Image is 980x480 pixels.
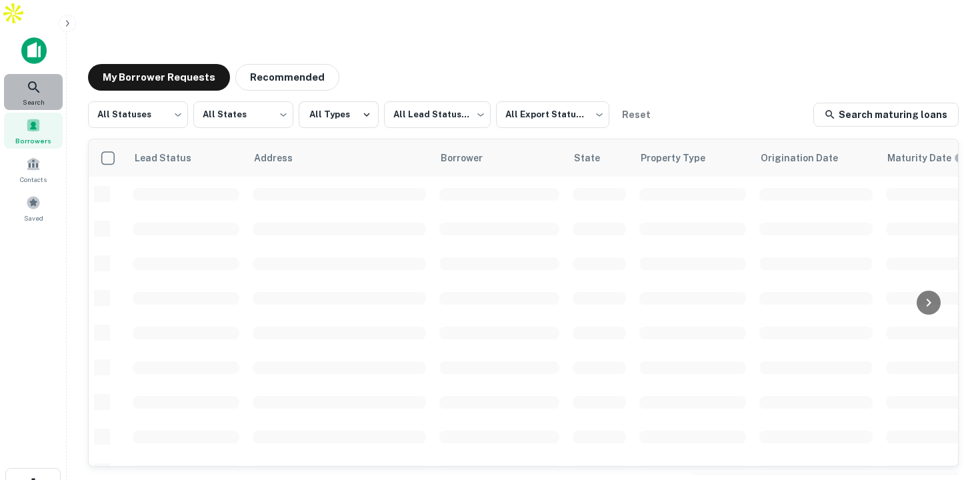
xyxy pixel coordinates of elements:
span: Lead Status [134,150,209,166]
button: My Borrower Requests [88,64,230,91]
span: Borrowers [15,135,51,146]
span: Borrower [441,150,500,166]
th: State [566,139,633,177]
div: All Statuses [88,97,188,132]
span: Property Type [641,150,723,166]
span: Contacts [20,174,47,185]
th: Property Type [633,139,753,177]
button: Recommended [235,64,339,91]
a: Search [4,74,63,110]
div: All Lead Statuses [384,97,491,132]
th: Borrower [433,139,566,177]
img: capitalize-icon.png [21,37,47,64]
button: All Types [299,101,379,128]
a: Saved [4,190,63,226]
iframe: Chat Widget [913,373,980,437]
h6: Maturity Date [887,151,951,165]
a: Borrowers [4,113,63,149]
th: Address [246,139,433,177]
span: Origination Date [761,150,855,166]
div: All States [193,97,293,132]
div: Maturity dates displayed may be estimated. Please contact the lender for the most accurate maturi... [887,151,965,165]
span: Saved [24,213,43,223]
th: Lead Status [126,139,246,177]
span: State [574,150,617,166]
a: Contacts [4,151,63,187]
th: Origination Date [753,139,879,177]
span: Address [254,150,310,166]
a: Search maturing loans [813,103,959,127]
div: All Export Statuses [496,97,609,132]
span: Search [23,97,45,107]
button: Reset [615,101,657,128]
